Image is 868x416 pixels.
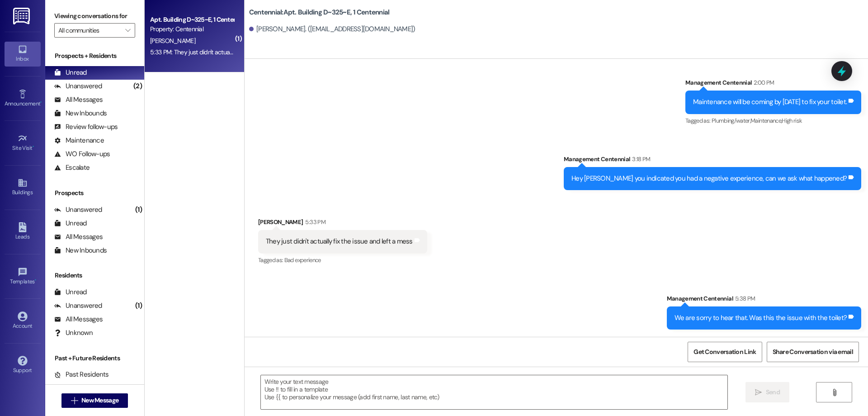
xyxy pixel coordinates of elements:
[750,117,782,124] span: Maintenance ,
[54,81,102,91] div: Unanswered
[35,277,36,283] span: •
[688,342,762,362] button: Get Conversation Link
[13,8,32,24] img: ResiDesk Logo
[667,294,862,306] div: Management Centennial
[571,174,847,183] div: Hey [PERSON_NAME] you indicated you had a negative experience, can we ask what happened?
[125,27,130,34] i: 
[693,347,756,357] span: Get Conversation Link
[564,154,861,167] div: Management Centennial
[773,347,853,357] span: Share Conversation via email
[54,328,93,338] div: Unknown
[5,175,41,200] a: Buildings
[54,163,90,172] div: Escalate
[54,232,103,242] div: All Messages
[150,15,234,24] div: Apt. Building D~325~E, 1 Centennial
[745,382,789,402] button: Send
[249,24,415,34] div: [PERSON_NAME]. ([EMAIL_ADDRESS][DOMAIN_NAME])
[685,114,861,127] div: Tagged as:
[58,23,121,38] input: All communities
[150,48,309,56] div: 5:33 PM: They just didn't actually fix the issue and left a mess
[133,203,144,217] div: (1)
[766,387,780,397] span: Send
[685,78,861,91] div: Management Centennial
[54,287,87,297] div: Unread
[54,68,87,77] div: Unread
[782,117,802,124] span: High risk
[131,79,144,93] div: (2)
[5,42,41,66] a: Inbox
[54,301,102,311] div: Unanswered
[54,95,103,105] div: All Messages
[249,8,390,17] b: Centennial: Apt. Building D~325~E, 1 Centennial
[284,256,321,264] span: Bad experience
[33,143,34,150] span: •
[150,24,234,34] div: Property: Centennial
[831,389,838,396] i: 
[54,370,109,379] div: Past Residents
[5,309,41,333] a: Account
[61,393,128,408] button: New Message
[751,78,774,87] div: 2:00 PM
[693,97,847,107] div: Maintenance will be coming by [DATE] to fix your toilet.
[675,313,847,323] div: We are sorry to hear that. Was this the issue with the toilet?
[45,51,144,61] div: Prospects + Residents
[54,246,107,255] div: New Inbounds
[54,219,87,228] div: Unread
[45,354,144,363] div: Past + Future Residents
[133,299,144,313] div: (1)
[733,294,755,303] div: 5:38 PM
[5,264,41,289] a: Templates •
[630,154,650,164] div: 3:18 PM
[54,122,118,132] div: Review follow-ups
[54,9,135,23] label: Viewing conversations for
[755,389,762,396] i: 
[54,109,107,118] div: New Inbounds
[5,353,41,378] a: Support
[71,397,78,404] i: 
[712,117,750,124] span: Plumbing/water ,
[54,315,103,324] div: All Messages
[54,136,104,145] div: Maintenance
[303,217,325,227] div: 5:33 PM
[266,237,413,246] div: They just didn't actually fix the issue and left a mess
[45,271,144,280] div: Residents
[150,37,195,45] span: [PERSON_NAME]
[45,188,144,198] div: Prospects
[767,342,859,362] button: Share Conversation via email
[54,149,110,159] div: WO Follow-ups
[54,205,102,215] div: Unanswered
[258,217,427,230] div: [PERSON_NAME]
[5,131,41,155] a: Site Visit •
[258,253,427,267] div: Tagged as:
[40,99,42,105] span: •
[5,220,41,244] a: Leads
[81,396,118,405] span: New Message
